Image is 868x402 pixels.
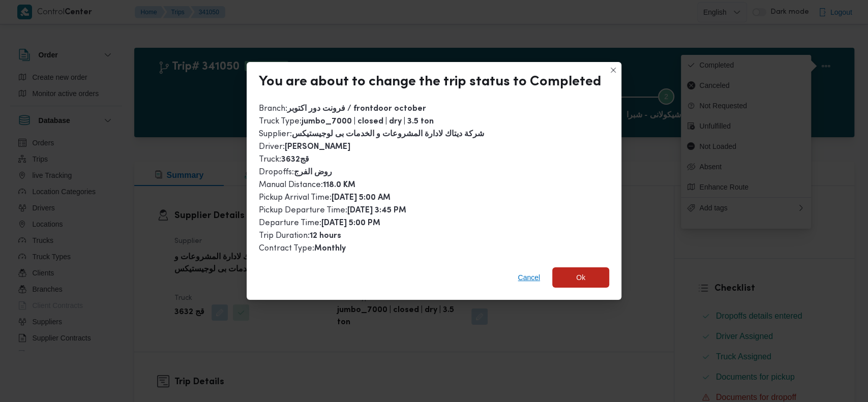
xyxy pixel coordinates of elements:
[259,219,380,227] span: Departure Time :
[259,194,391,202] span: Pickup Arrival Time :
[576,271,585,284] span: Ok
[259,168,332,176] span: Dropoffs :
[518,271,540,284] span: Cancel
[259,232,341,240] span: Trip Duration :
[287,105,426,113] b: فرونت دور اكتوبر / frontdoor october
[552,267,609,288] button: Ok
[259,74,601,90] div: You are about to change the trip status to Completed
[321,220,380,227] b: [DATE] 5:00 PM
[314,245,346,253] b: Monthly
[259,181,355,189] span: Manual Distance :
[302,118,434,126] b: jumbo_7000 | closed | dry | 3.5 ton
[259,117,434,126] span: Truck Type :
[514,267,544,288] button: Cancel
[347,207,406,214] b: [DATE] 3:45 PM
[259,156,309,164] span: Truck :
[259,244,346,253] span: Contract Type :
[259,143,350,151] span: Driver :
[323,181,355,189] b: 118.0 KM
[259,130,484,138] span: Supplier :
[607,64,619,76] button: Closes this modal window
[310,232,341,240] b: 12 hours
[294,169,332,176] b: روض الفرج
[259,206,406,214] span: Pickup Departure Time :
[332,194,391,202] b: [DATE] 5:00 AM
[259,105,426,113] span: Branch :
[292,131,484,138] b: شركة ديتاك لادارة المشروعات و الخدمات بى لوجيستيكس
[281,156,309,164] b: قج3632
[285,143,350,151] b: [PERSON_NAME]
